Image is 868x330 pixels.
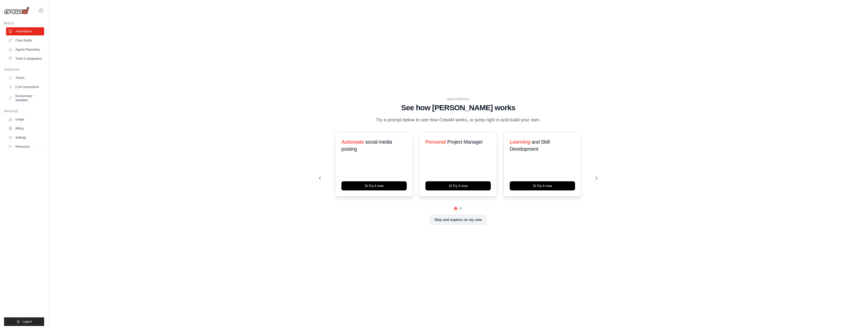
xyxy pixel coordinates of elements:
a: Billing [6,124,44,133]
span: Logout [22,320,32,324]
a: Settings [6,134,44,142]
button: Skip and explore on my own [430,215,486,225]
button: Try it now [425,181,491,190]
a: Usage [6,115,44,123]
a: Environment Variables [6,92,44,104]
div: Manage [4,109,44,113]
a: Agents Repository [6,46,44,54]
span: Resources [15,145,30,149]
img: Logo [4,7,29,14]
div: Build [4,21,44,25]
a: Automations [6,27,44,35]
button: Resources [6,143,44,151]
a: LLM Connections [6,83,44,91]
button: Logout [4,317,44,326]
span: social media posting [341,139,392,152]
button: Try it now [341,181,407,190]
div: WALKTHROUGH [319,97,598,101]
span: and Skill Development [510,139,550,152]
span: Automate [341,139,364,145]
span: Project Manager [447,139,483,145]
div: Operate [4,68,44,72]
h1: See how [PERSON_NAME] works [319,103,598,112]
p: Try a prompt below to see how CrewAI works, or jump right in and build your own. [373,116,543,124]
span: Personal [425,139,446,145]
iframe: Chat Widget [843,306,868,330]
a: Tools & Integrations [6,55,44,63]
a: Traces [6,74,44,82]
button: Try it now [510,181,575,190]
span: Learning [510,139,530,145]
a: Crew Studio [6,36,44,45]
